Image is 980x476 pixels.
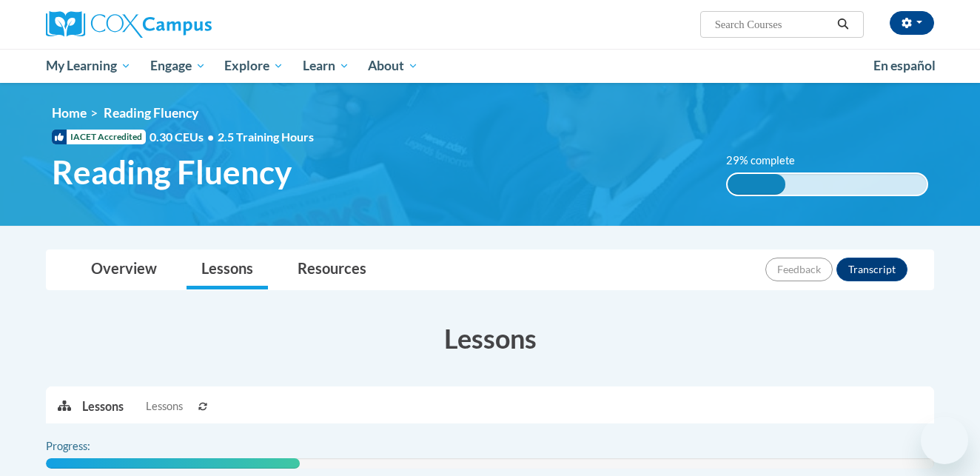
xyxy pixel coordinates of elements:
a: About [359,49,429,83]
span: Explore [224,57,283,75]
a: My Learning [36,49,141,83]
h3: Lessons [46,320,934,357]
a: Resources [283,250,381,289]
a: Learn [293,49,359,83]
img: Cox Campus [46,11,212,38]
label: Progress: [46,438,131,455]
a: En español [864,50,945,81]
span: Reading Fluency [104,105,198,121]
button: Search [832,16,854,33]
a: Engage [141,49,215,83]
span: • [207,130,214,144]
span: 2.5 Training Hours [218,130,314,144]
iframe: Button to launch messaging window [921,417,968,464]
span: Reading Fluency [52,152,292,192]
span: 0.30 CEUs [150,129,218,145]
input: Search Courses [714,16,832,33]
button: Transcript [836,258,907,281]
label: 29% complete [726,152,811,169]
button: Account Settings [890,11,934,35]
div: 29% complete [728,174,785,195]
p: Lessons [82,398,124,415]
div: Main menu [24,49,956,83]
span: IACET Accredited [52,130,146,144]
span: About [368,57,418,75]
span: My Learning [46,57,131,75]
span: En español [873,58,936,73]
a: Cox Campus [46,11,327,38]
a: Lessons [187,250,268,289]
span: Learn [303,57,349,75]
a: Overview [76,250,172,289]
span: Engage [150,57,206,75]
button: Feedback [765,258,833,281]
span: Lessons [146,398,183,415]
a: Home [52,105,87,121]
a: Explore [215,49,293,83]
